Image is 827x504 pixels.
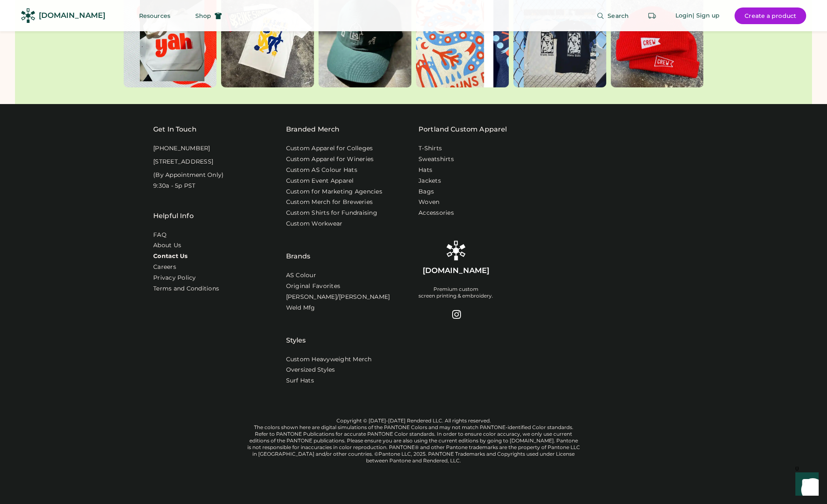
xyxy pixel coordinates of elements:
a: Custom AS Colour Hats [286,166,357,174]
a: Custom Workwear [286,220,343,228]
div: Get In Touch [153,124,197,134]
button: Search [587,7,639,24]
div: [DOMAIN_NAME] [39,10,105,21]
a: Custom Apparel for Wineries [286,155,374,164]
a: Jackets [418,177,441,185]
div: | Sign up [692,12,720,20]
a: Custom Heavyweight Merch [286,355,372,364]
a: T-Shirts [418,144,442,153]
a: Privacy Policy [153,274,196,282]
div: Login [675,12,693,20]
div: (By Appointment Only) [153,171,224,179]
a: Surf Hats [286,377,314,385]
div: 9:30a - 5p PST [153,182,196,190]
div: [STREET_ADDRESS] [153,158,213,166]
div: Copyright © [DATE]-[DATE] Rendered LLC. All rights reserved. The colors shown here are digital si... [247,417,580,464]
a: Custom Event Apparel [286,177,354,185]
a: Custom Apparel for Colleges [286,144,373,153]
div: Terms and Conditions [153,285,219,293]
iframe: Front Chat [787,467,823,502]
div: Styles [286,315,306,345]
a: Woven [418,198,439,206]
a: About Us [153,241,181,250]
a: Hats [418,166,432,174]
a: Careers [153,263,176,271]
a: Custom Shirts for Fundraising [286,209,377,217]
button: Shop [185,7,232,24]
div: Branded Merch [286,124,340,134]
a: Portland Custom Apparel [418,124,507,134]
div: [PHONE_NUMBER] [153,144,210,153]
button: Resources [129,7,180,24]
img: Rendered Logo - Screens [21,8,35,23]
a: Oversized Styles [286,366,335,374]
a: AS Colour [286,271,316,280]
a: Bags [418,188,434,196]
div: Brands [286,231,311,261]
a: Custom Merch for Breweries [286,198,373,206]
div: [DOMAIN_NAME] [423,266,489,276]
button: Retrieve an order [644,7,660,24]
a: Custom for Marketing Agencies [286,188,382,196]
div: Premium custom screen printing & embroidery. [418,286,493,299]
a: Original Favorites [286,282,341,290]
span: Shop [195,13,211,19]
button: Create a product [735,7,806,24]
a: [PERSON_NAME]/[PERSON_NAME] [286,293,390,301]
a: Sweatshirts [418,155,454,164]
span: Search [608,13,629,19]
a: FAQ [153,231,167,239]
a: Accessories [418,209,454,217]
div: Helpful Info [153,211,194,221]
a: Weld Mfg [286,304,315,312]
a: Contact Us [153,252,188,261]
img: Rendered Logo - Screens [446,241,466,261]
